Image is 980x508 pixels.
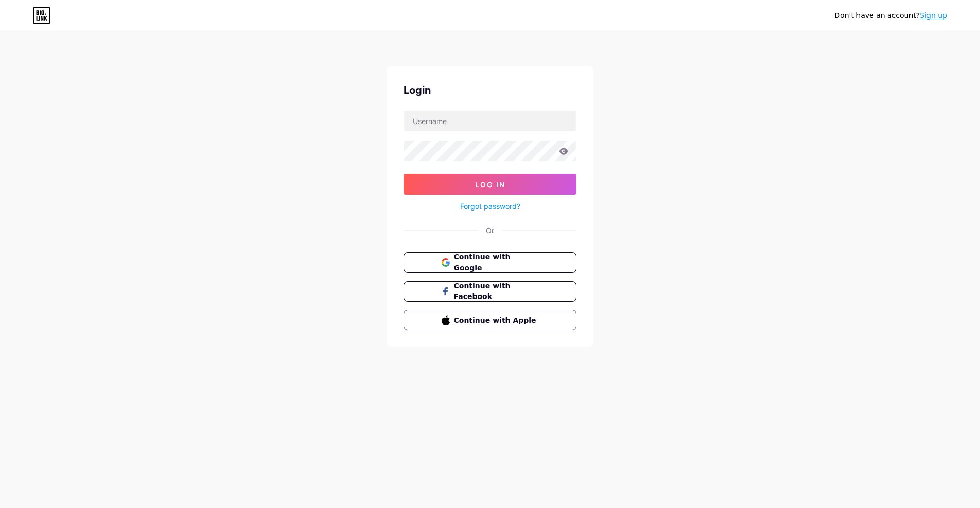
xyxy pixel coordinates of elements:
a: Forgot password? [460,201,520,212]
span: Continue with Google [454,252,539,273]
button: Continue with Google [404,252,576,273]
div: Or [486,225,494,236]
button: Log In [404,174,576,195]
span: Continue with Facebook [454,281,539,302]
button: Continue with Apple [404,310,576,330]
input: Username [404,111,576,131]
span: Continue with Apple [454,315,539,326]
a: Sign up [920,11,947,20]
div: Don't have an account? [834,10,947,21]
button: Continue with Facebook [404,281,576,302]
div: Login [404,82,576,98]
span: Log In [475,180,505,189]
